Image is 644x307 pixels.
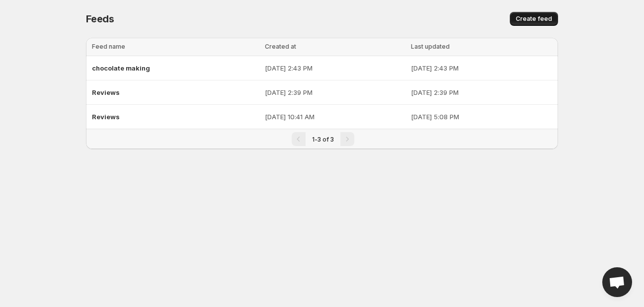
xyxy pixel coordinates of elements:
[265,87,405,97] p: [DATE] 2:39 PM
[92,43,125,50] span: Feed name
[86,13,114,25] span: Feeds
[92,64,150,72] span: chocolate making
[265,112,405,122] p: [DATE] 10:41 AM
[602,267,632,297] a: Open chat
[411,43,450,50] span: Last updated
[86,129,558,149] nav: Pagination
[265,43,296,50] span: Created at
[516,15,552,23] span: Create feed
[265,63,405,73] p: [DATE] 2:43 PM
[510,12,558,26] button: Create feed
[92,113,120,121] span: Reviews
[312,136,334,143] span: 1-3 of 3
[92,88,120,96] span: Reviews
[411,112,552,122] p: [DATE] 5:08 PM
[411,63,552,73] p: [DATE] 2:43 PM
[411,87,552,97] p: [DATE] 2:39 PM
